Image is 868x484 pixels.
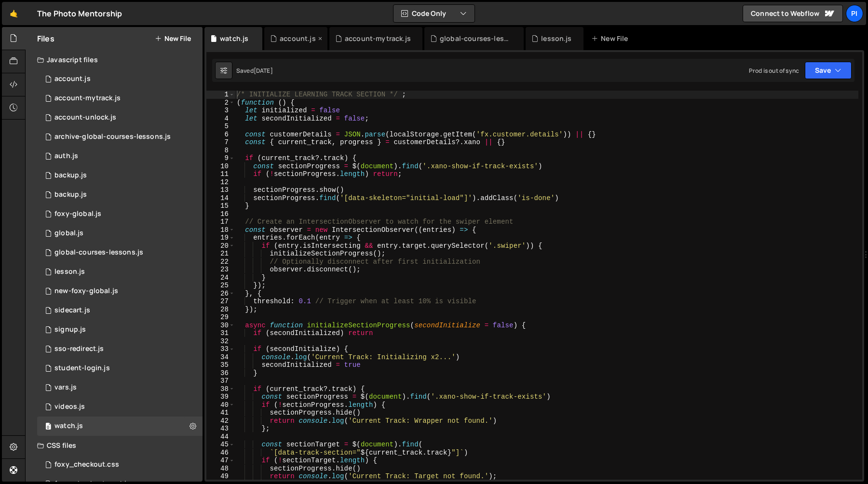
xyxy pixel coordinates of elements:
[206,226,235,234] div: 18
[206,322,235,330] div: 30
[206,99,235,107] div: 2
[54,190,87,199] div: backup.js
[54,403,85,411] div: videos.js
[206,194,235,202] div: 14
[236,67,273,75] div: Saved
[206,274,235,282] div: 24
[26,50,203,69] div: Javascript files
[37,127,203,147] div: 13533/43968.js
[37,417,203,436] div: 13533/38527.js
[37,147,203,166] div: 13533/34034.js
[54,133,171,141] div: archive-global-courses-lessons.js
[254,67,273,75] div: [DATE]
[206,131,235,139] div: 6
[206,329,235,337] div: 31
[206,297,235,306] div: 27
[206,250,235,258] div: 21
[37,224,203,243] div: 13533/39483.js
[37,378,203,397] div: 13533/38978.js
[206,377,235,385] div: 37
[206,345,235,353] div: 33
[206,282,235,290] div: 25
[206,258,235,266] div: 22
[206,465,235,473] div: 48
[206,186,235,194] div: 13
[37,185,203,204] div: 13533/45030.js
[37,108,203,127] div: 13533/41206.js
[220,34,248,43] div: watch.js
[440,34,512,43] div: global-courses-lessons.js
[37,455,203,474] div: 13533/38507.css
[206,154,235,162] div: 9
[206,385,235,393] div: 38
[206,313,235,322] div: 29
[37,282,203,301] div: 13533/40053.js
[206,266,235,274] div: 23
[37,166,203,185] div: 13533/45031.js
[54,94,121,103] div: account-mytrack.js
[54,460,119,469] div: foxy_checkout.css
[54,306,90,315] div: sidecart.js
[206,162,235,171] div: 10
[206,441,235,449] div: 45
[206,417,235,425] div: 42
[206,472,235,481] div: 49
[541,34,571,43] div: lesson.js
[206,361,235,369] div: 35
[805,62,852,79] button: Save
[37,397,203,417] div: 13533/42246.js
[54,287,118,296] div: new-foxy-global.js
[206,147,235,155] div: 8
[45,423,51,431] span: 0
[206,170,235,178] div: 11
[206,306,235,314] div: 28
[206,433,235,441] div: 44
[749,67,799,75] div: Prod is out of sync
[206,290,235,298] div: 26
[37,339,203,359] div: 13533/47004.js
[206,409,235,417] div: 41
[846,5,863,22] a: Pi
[591,34,632,43] div: New File
[206,449,235,457] div: 46
[206,393,235,401] div: 39
[54,113,116,122] div: account-unlock.js
[37,8,122,19] div: The Photo Mentorship
[206,234,235,242] div: 19
[155,35,191,42] button: New File
[54,345,104,353] div: sso-redirect.js
[37,359,203,378] div: 13533/46953.js
[206,107,235,115] div: 3
[280,34,316,43] div: account.js
[206,369,235,377] div: 36
[206,138,235,147] div: 7
[206,122,235,131] div: 5
[54,325,86,334] div: signup.js
[54,248,143,257] div: global-courses-lessons.js
[206,401,235,409] div: 40
[37,89,203,108] div: 13533/38628.js
[37,320,203,339] div: 13533/35364.js
[54,364,110,373] div: student-login.js
[54,210,101,218] div: foxy-global.js
[206,242,235,250] div: 20
[37,301,203,320] div: 13533/43446.js
[37,262,203,282] div: 13533/35472.js
[54,75,91,83] div: account.js
[345,34,411,43] div: account-mytrack.js
[54,268,85,276] div: lesson.js
[743,5,843,22] a: Connect to Webflow
[54,171,87,180] div: backup.js
[206,210,235,218] div: 16
[54,229,83,238] div: global.js
[206,202,235,210] div: 15
[206,457,235,465] div: 47
[393,5,475,22] button: Code Only
[54,152,78,161] div: auth.js
[37,243,203,262] div: 13533/35292.js
[37,33,54,44] h2: Files
[206,425,235,433] div: 43
[206,178,235,187] div: 12
[206,218,235,226] div: 17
